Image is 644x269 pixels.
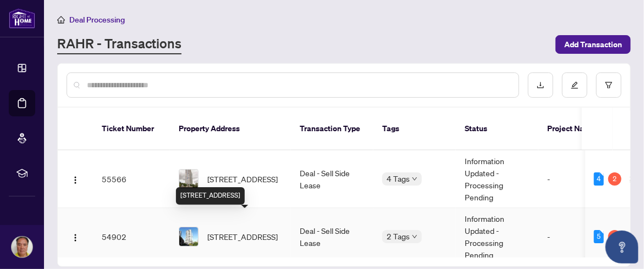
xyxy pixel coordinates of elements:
img: Logo [71,176,80,184]
td: Information Updated - Processing Pending [456,208,538,266]
td: - [538,150,604,208]
th: Status [456,108,538,150]
th: Ticket Number [93,108,170,150]
img: thumbnail-img [179,227,198,246]
td: Deal - Sell Side Lease [291,150,373,208]
button: Add Transaction [555,35,631,54]
div: 4 [594,172,604,186]
span: Add Transaction [564,36,622,53]
th: Project Name [538,108,604,150]
span: home [57,16,65,24]
span: down [412,176,417,182]
button: Logo [67,228,84,245]
div: 4 [608,230,621,243]
span: 4 Tags [387,172,410,185]
button: Logo [67,170,84,188]
th: Tags [373,108,456,150]
button: filter [596,72,621,98]
button: download [528,72,553,98]
img: Profile Icon [12,237,32,257]
button: Open asap [606,231,639,264]
img: Logo [71,233,80,242]
span: [STREET_ADDRESS] [207,173,278,185]
td: 54902 [93,208,170,266]
button: edit [562,72,587,98]
div: [STREET_ADDRESS] [176,187,245,205]
td: Information Updated - Processing Pending [456,150,538,208]
td: - [538,208,604,266]
span: download [537,81,544,89]
img: thumbnail-img [179,170,198,188]
span: Deal Processing [69,15,125,25]
div: 2 [608,172,621,186]
span: filter [605,81,613,89]
img: logo [9,8,35,29]
span: down [412,234,417,239]
td: 55566 [93,150,170,208]
span: [STREET_ADDRESS] [207,231,278,243]
th: Property Address [170,108,291,150]
th: Transaction Type [291,108,373,150]
span: 2 Tags [387,230,410,243]
div: 5 [594,230,604,243]
a: RAHR - Transactions [57,35,181,54]
td: Deal - Sell Side Lease [291,208,373,266]
span: edit [571,81,579,89]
